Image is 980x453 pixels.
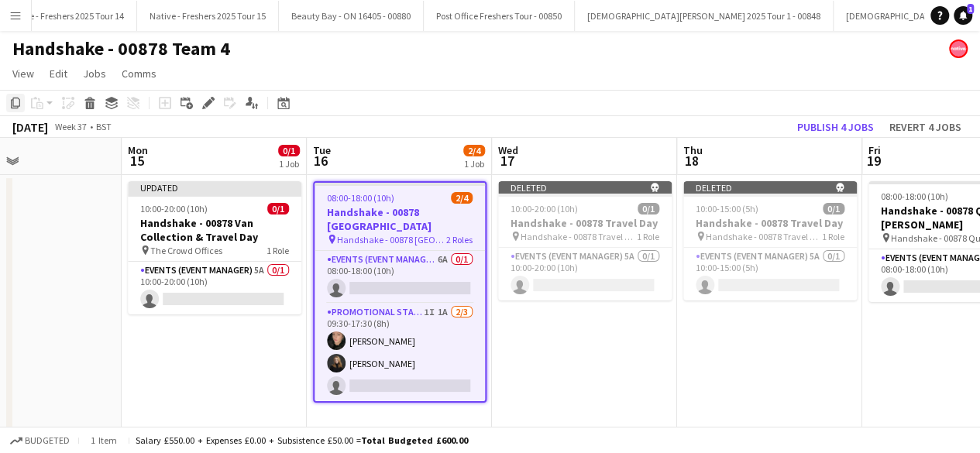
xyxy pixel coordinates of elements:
[683,216,857,230] h3: Handshake - 00878 Travel Day
[683,248,857,300] app-card-role: Events (Event Manager)5A0/110:00-15:00 (5h)
[136,434,468,446] div: Salary £550.00 + Expenses £0.00 + Subsistence £50.00 =
[683,181,857,300] app-job-card: Deleted 10:00-15:00 (5h)0/1Handshake - 00878 Travel Day Handshake - 00878 Travel Day1 RoleEvents ...
[446,234,473,245] span: 2 Roles
[128,216,301,244] h3: Handshake - 00878 Van Collection & Travel Day
[496,152,518,170] span: 17
[128,262,301,314] app-card-role: Events (Event Manager)5A0/110:00-20:00 (10h)
[128,181,301,194] div: Updated
[12,37,230,60] h1: Handshake - 00878 Team 4
[327,192,394,204] span: 08:00-18:00 (10h)
[464,158,484,170] div: 1 Job
[278,145,300,156] span: 0/1
[12,119,48,135] div: [DATE]
[83,67,106,81] span: Jobs
[313,143,331,157] span: Tue
[521,231,637,242] span: Handshake - 00878 Travel Day
[122,67,156,81] span: Comms
[315,251,485,304] app-card-role: Events (Event Manager)6A0/108:00-18:00 (10h)
[315,304,485,401] app-card-role: Promotional Staffing (Brand Ambassadors)1I1A2/309:30-17:30 (8h)[PERSON_NAME][PERSON_NAME]
[311,152,331,170] span: 16
[967,4,974,14] span: 1
[137,1,279,31] button: Native - Freshers 2025 Tour 15
[575,1,834,31] button: [DEMOGRAPHIC_DATA][PERSON_NAME] 2025 Tour 1 - 00848
[683,181,857,194] div: Deleted
[6,63,40,84] a: View
[511,203,578,214] span: 10:00-20:00 (10h)
[822,231,844,242] span: 1 Role
[866,152,881,170] span: 19
[881,190,948,202] span: 08:00-18:00 (10h)
[451,192,473,204] span: 2/4
[96,121,112,132] div: BST
[128,181,301,314] app-job-card: Updated10:00-20:00 (10h)0/1Handshake - 00878 Van Collection & Travel Day The Crowd Offices1 RoleE...
[696,203,758,214] span: 10:00-15:00 (5h)
[954,6,972,25] a: 1
[315,205,485,233] h3: Handshake - 00878 [GEOGRAPHIC_DATA]
[868,143,881,157] span: Fri
[498,143,518,157] span: Wed
[279,158,299,170] div: 1 Job
[77,63,112,84] a: Jobs
[267,203,289,214] span: 0/1
[115,63,163,84] a: Comms
[51,121,90,132] span: Week 37
[638,203,659,214] span: 0/1
[25,435,70,446] span: Budgeted
[50,67,67,81] span: Edit
[681,152,703,170] span: 18
[883,117,968,137] button: Revert 4 jobs
[683,143,703,157] span: Thu
[126,152,148,170] span: 15
[337,234,446,245] span: Handshake - 00878 [GEOGRAPHIC_DATA]
[498,181,672,194] div: Deleted
[637,231,659,242] span: 1 Role
[498,216,672,230] h3: Handshake - 00878 Travel Day
[12,67,34,81] span: View
[791,117,880,137] button: Publish 4 jobs
[43,63,74,84] a: Edit
[361,434,468,446] span: Total Budgeted £600.00
[498,248,672,300] app-card-role: Events (Event Manager)5A0/110:00-20:00 (10h)
[150,245,222,256] span: The Crowd Offices
[424,1,575,31] button: Post Office Freshers Tour - 00850
[949,39,968,58] app-user-avatar: native Staffing
[706,231,822,242] span: Handshake - 00878 Travel Day
[266,245,289,256] span: 1 Role
[8,432,72,449] button: Budgeted
[823,203,844,214] span: 0/1
[463,145,485,156] span: 2/4
[128,143,148,157] span: Mon
[85,434,122,446] span: 1 item
[140,203,208,214] span: 10:00-20:00 (10h)
[498,181,672,300] app-job-card: Deleted 10:00-20:00 (10h)0/1Handshake - 00878 Travel Day Handshake - 00878 Travel Day1 RoleEvents...
[279,1,424,31] button: Beauty Bay - ON 16405 - 00880
[313,181,487,403] app-job-card: 08:00-18:00 (10h)2/4Handshake - 00878 [GEOGRAPHIC_DATA] Handshake - 00878 [GEOGRAPHIC_DATA]2 Role...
